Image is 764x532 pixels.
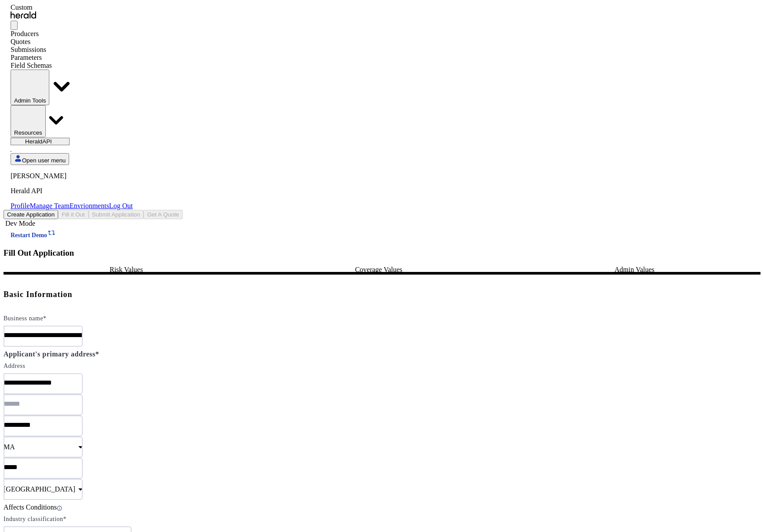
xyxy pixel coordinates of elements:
label: Applicant's primary address* [4,350,99,358]
p: [PERSON_NAME] [11,172,133,180]
span: Restart Demo [11,232,47,238]
button: Create Application [4,210,58,219]
button: Submit Application [88,210,144,219]
a: Profile [11,202,30,209]
div: Producers [11,30,133,38]
label: Industry classification* [4,516,66,522]
button: Get A Quote [143,210,183,219]
label: Address [4,363,25,369]
div: Field Schemas [11,62,133,70]
button: Restart Demo [4,227,63,240]
div: Quotes [11,38,133,46]
span: Open user menu [22,157,66,164]
span: Risk Values [110,266,143,273]
div: Affects Conditions [4,503,760,511]
img: Herald Logo [11,11,36,19]
button: Resources dropdown menu [11,105,46,137]
span: Admin Values [614,266,654,273]
div: Open user menu [11,172,133,210]
h3: Fill Out Application [4,248,760,258]
div: Parameters [11,54,133,62]
h5: Basic Information [4,288,760,301]
span: MA [4,443,15,451]
a: Log Out [109,202,133,209]
div: Custom [11,4,133,11]
div: Submissions [11,46,133,54]
button: Fill it Out [58,210,88,219]
a: Envrionments [70,202,109,209]
label: Dev Mode [4,220,35,227]
button: Open user menu [11,153,69,165]
a: Manage Team [30,202,70,209]
label: Business name* [4,315,47,322]
p: Herald API [11,187,133,195]
button: internal dropdown menu [11,70,49,105]
span: [GEOGRAPHIC_DATA] [4,485,75,493]
span: Coverage Values [355,266,403,273]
